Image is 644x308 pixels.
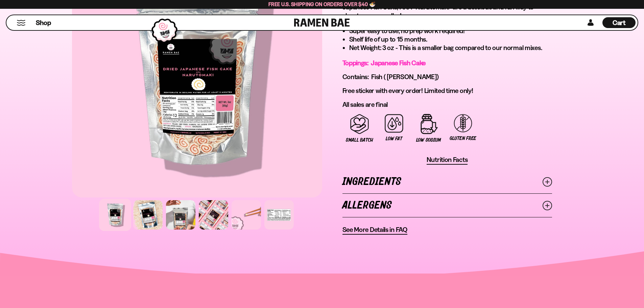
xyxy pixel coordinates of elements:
span: Small Batch [346,137,373,143]
a: Shop [36,17,51,28]
p: All sales are final [342,100,552,109]
span: See More Details in FAQ [342,226,407,234]
button: Mobile Menu Trigger [17,20,26,26]
button: Nutrition Facts [427,156,468,165]
p: Contains: Fish ( [PERSON_NAME]) [342,73,552,81]
span: Cart [613,19,626,27]
li: Net Weight: 3 oz - This is a smaller bag compared to our normal mixes. [349,44,552,52]
span: Nutrition Facts [427,156,468,164]
a: Ingredients [342,170,552,193]
span: Low Sodium [416,137,441,143]
span: Low Fat [386,136,402,142]
span: Toppings: Japanese Fish Cake [342,59,426,67]
span: Free U.S. Shipping on Orders over $40 🍜 [268,1,376,7]
a: Allergens [342,194,552,217]
div: Cart [602,15,636,30]
li: Shelf life of up to 15 months. [349,35,552,44]
span: Shop [36,18,51,27]
span: Gluten Free [450,136,476,141]
a: See More Details in FAQ [342,226,407,235]
span: Free sticker with every order! Limited time only! [342,87,473,95]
